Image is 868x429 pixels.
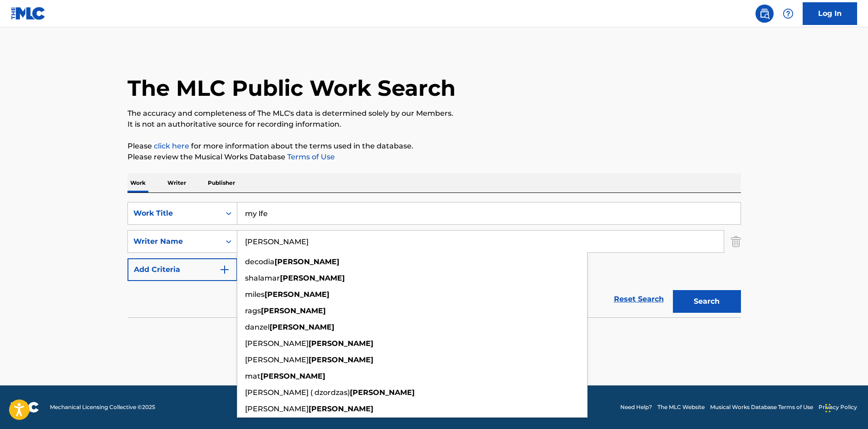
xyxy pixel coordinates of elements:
img: MLC Logo [11,7,46,20]
div: Help [779,5,797,23]
span: decodia [245,257,275,266]
a: Need Help? [620,403,652,411]
p: Please for more information about the terms used in the database. [128,141,741,152]
span: Mechanical Licensing Collective © 2025 [50,403,155,411]
img: 9d2ae6d4665cec9f34b9.svg [219,264,230,275]
strong: [PERSON_NAME] [309,404,373,413]
span: shalamar [245,274,280,282]
img: logo [11,402,39,413]
strong: [PERSON_NAME] [280,274,345,282]
strong: [PERSON_NAME] [261,306,326,315]
a: Log In [803,2,857,25]
a: Privacy Policy [819,403,857,411]
span: miles [245,290,265,299]
p: Writer [165,173,189,192]
a: Musical Works Database Terms of Use [710,403,813,411]
a: Terms of Use [285,153,335,161]
h1: The MLC Public Work Search [128,74,456,102]
a: Reset Search [609,289,668,309]
iframe: Chat Widget [823,385,868,429]
div: Drag [825,394,831,422]
strong: [PERSON_NAME] [260,372,325,380]
img: search [759,8,770,19]
a: Public Search [755,5,774,23]
form: Search Form [128,202,741,317]
a: click here [154,142,189,150]
button: Search [673,290,741,313]
span: [PERSON_NAME] [245,339,309,348]
a: The MLC Website [657,403,705,411]
p: Publisher [205,173,238,192]
button: Add Criteria [128,258,237,281]
p: Work [128,173,148,192]
strong: [PERSON_NAME] [309,339,373,348]
p: The accuracy and completeness of The MLC's data is determined solely by our Members. [128,108,741,119]
strong: [PERSON_NAME] [350,388,415,397]
div: Work Title [133,208,215,219]
p: Please review the Musical Works Database [128,152,741,163]
img: help [783,8,794,19]
span: danzel [245,323,270,331]
strong: [PERSON_NAME] [309,355,373,364]
strong: [PERSON_NAME] [270,323,334,331]
p: It is not an authoritative source for recording information. [128,119,741,130]
img: Delete Criterion [731,230,741,253]
span: [PERSON_NAME] ( dzordzas) [245,388,350,397]
span: [PERSON_NAME] [245,404,309,413]
span: rags [245,306,261,315]
span: [PERSON_NAME] [245,355,309,364]
strong: [PERSON_NAME] [275,257,339,266]
strong: [PERSON_NAME] [265,290,329,299]
div: Writer Name [133,236,215,247]
span: mat [245,372,260,380]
